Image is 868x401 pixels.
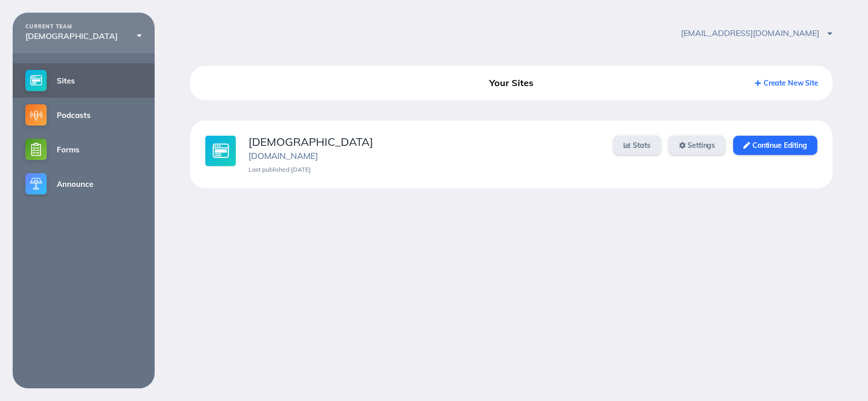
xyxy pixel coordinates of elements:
a: Stats [613,136,660,155]
img: sites-small@2x.png [25,70,47,91]
div: [DEMOGRAPHIC_DATA] [25,31,142,41]
a: Forms [13,132,155,167]
a: Sites [13,63,155,98]
img: sites-large@2x.jpg [205,136,236,166]
a: Announce [13,167,155,201]
img: podcasts-small@2x.png [25,104,47,126]
a: Create New Site [755,78,818,88]
a: [DOMAIN_NAME] [248,150,318,161]
div: Last published [DATE] [248,166,601,173]
a: Podcasts [13,98,155,132]
div: [DEMOGRAPHIC_DATA] [248,136,601,148]
div: Your Sites [409,74,613,92]
img: forms-small@2x.png [25,139,47,160]
img: announce-small@2x.png [25,173,47,194]
span: [EMAIL_ADDRESS][DOMAIN_NAME] [681,28,832,38]
div: CURRENT TEAM [25,24,142,30]
a: Settings [669,136,726,155]
a: Continue Editing [733,136,817,155]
